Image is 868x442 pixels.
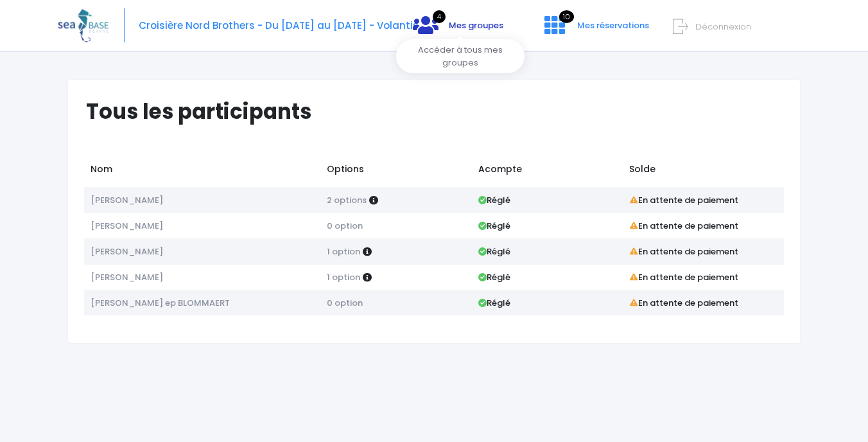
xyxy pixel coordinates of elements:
span: 1 option [327,245,360,258]
span: [PERSON_NAME] [91,220,163,232]
span: [PERSON_NAME] [91,271,163,283]
a: 4 Mes groupes [403,24,514,36]
strong: En attente de paiement [629,271,738,283]
span: Déconnexion [695,21,751,33]
strong: Réglé [478,271,510,283]
strong: En attente de paiement [629,297,738,309]
span: 0 option [327,220,363,232]
h1: Tous les participants [86,99,794,124]
span: 2 options [327,194,367,206]
div: Accéder à tous mes groupes [396,39,525,73]
td: Options [320,156,472,187]
strong: Réglé [478,245,510,258]
td: Solde [623,156,784,187]
span: [PERSON_NAME] [91,194,163,206]
span: 0 option [327,297,363,309]
span: 4 [433,10,446,23]
span: 10 [559,10,574,23]
span: Mes groupes [449,19,503,31]
strong: Réglé [478,194,510,206]
strong: Réglé [478,297,510,309]
td: Nom [84,156,320,187]
span: [PERSON_NAME] ep BLOMMAERT [91,297,230,309]
a: 10 Mes réservations [534,24,657,36]
strong: En attente de paiement [629,194,738,206]
span: 1 option [327,271,360,283]
strong: En attente de paiement [629,220,738,232]
strong: En attente de paiement [629,245,738,258]
span: Mes réservations [577,19,649,31]
span: Croisière Nord Brothers - Du [DATE] au [DATE] - Volantis [139,19,419,32]
strong: Réglé [478,220,510,232]
td: Acompte [472,156,623,187]
span: [PERSON_NAME] [91,245,163,258]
